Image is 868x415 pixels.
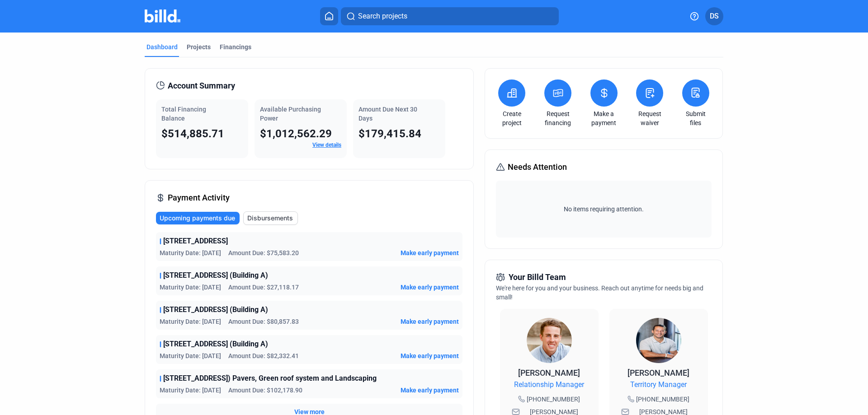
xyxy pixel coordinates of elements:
[160,283,221,292] span: Maturity Date: [DATE]
[705,7,723,25] button: DS
[168,79,235,92] span: Account Summary
[401,317,459,326] button: Make early payment
[187,42,211,51] div: Projects
[228,248,299,257] span: Amount Due: $75,583.20
[710,11,719,22] span: DS
[359,106,417,122] span: Amount Due Next 30 Days
[163,304,268,315] span: [STREET_ADDRESS] (Building A)
[168,191,230,204] span: Payment Activity
[401,351,459,360] button: Make early payment
[527,395,580,404] span: [PHONE_NUMBER]
[228,351,299,360] span: Amount Due: $82,332.41
[163,236,228,247] span: [STREET_ADDRESS]
[358,11,407,22] span: Search projects
[627,368,689,378] span: [PERSON_NAME]
[156,212,240,224] button: Upcoming payments due
[527,318,572,363] img: Relationship Manager
[160,317,221,326] span: Maturity Date: [DATE]
[228,283,299,292] span: Amount Due: $27,118.17
[634,109,665,127] a: Request waiver
[500,205,708,214] span: No items requiring attention.
[401,283,459,292] button: Make early payment
[145,9,180,23] img: Billd Company Logo
[496,109,528,127] a: Create project
[160,214,235,223] span: Upcoming payments due
[509,271,566,284] span: Your Billd Team
[680,109,712,127] a: Submit files
[146,42,178,51] div: Dashboard
[160,248,221,257] span: Maturity Date: [DATE]
[228,386,302,395] span: Amount Due: $102,178.90
[588,109,620,127] a: Make a payment
[260,106,321,122] span: Available Purchasing Power
[260,127,332,140] span: $1,012,562.29
[401,386,459,395] button: Make early payment
[518,368,580,378] span: [PERSON_NAME]
[161,106,206,122] span: Total Financing Balance
[160,386,221,395] span: Maturity Date: [DATE]
[636,318,681,363] img: Territory Manager
[243,211,298,225] button: Disbursements
[359,127,421,140] span: $179,415.84
[220,42,251,51] div: Financings
[514,379,584,390] span: Relationship Manager
[401,248,459,257] button: Make early payment
[247,214,293,223] span: Disbursements
[542,109,574,127] a: Request financing
[163,373,377,384] span: [STREET_ADDRESS]) Pavers, Green roof system and Landscaping
[341,7,559,25] button: Search projects
[228,317,299,326] span: Amount Due: $80,857.83
[636,395,689,404] span: [PHONE_NUMBER]
[160,351,221,360] span: Maturity Date: [DATE]
[496,284,703,301] span: We're here for you and your business. Reach out anytime for needs big and small!
[163,270,268,281] span: [STREET_ADDRESS] (Building A)
[508,161,567,173] span: Needs Attention
[163,339,268,350] span: [STREET_ADDRESS] (Building A)
[630,379,687,390] span: Territory Manager
[312,142,341,148] a: View details
[161,127,224,140] span: $514,885.71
